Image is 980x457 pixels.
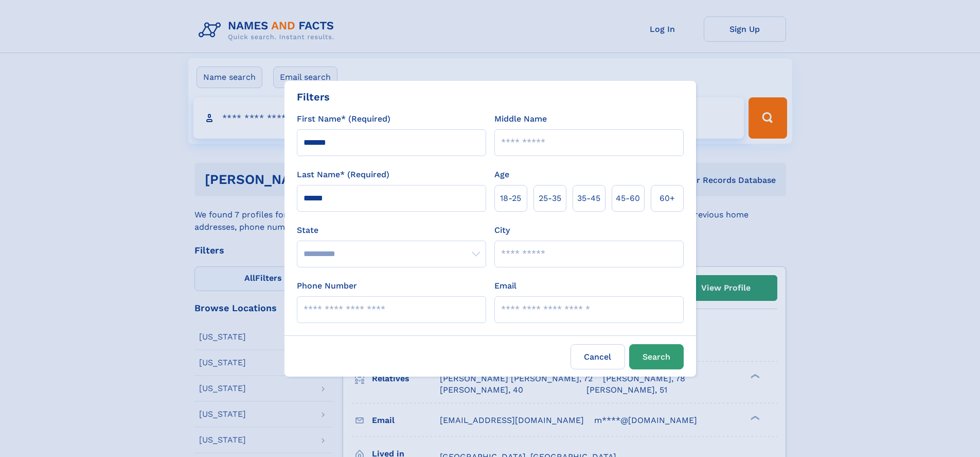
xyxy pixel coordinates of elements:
label: Phone Number [297,280,357,292]
label: City [494,224,510,236]
span: 18‑25 [500,192,521,205]
label: Email [494,280,516,292]
button: Search [629,344,684,369]
label: State [297,224,486,236]
label: Age [494,168,509,181]
span: 25‑35 [539,192,561,205]
div: Filters [297,89,330,105]
span: 60+ [660,192,675,205]
label: First Name* (Required) [297,113,390,125]
label: Middle Name [494,113,547,125]
span: 35‑45 [577,192,600,205]
label: Last Name* (Required) [297,168,389,181]
span: 45‑60 [616,192,640,205]
label: Cancel [571,344,625,369]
